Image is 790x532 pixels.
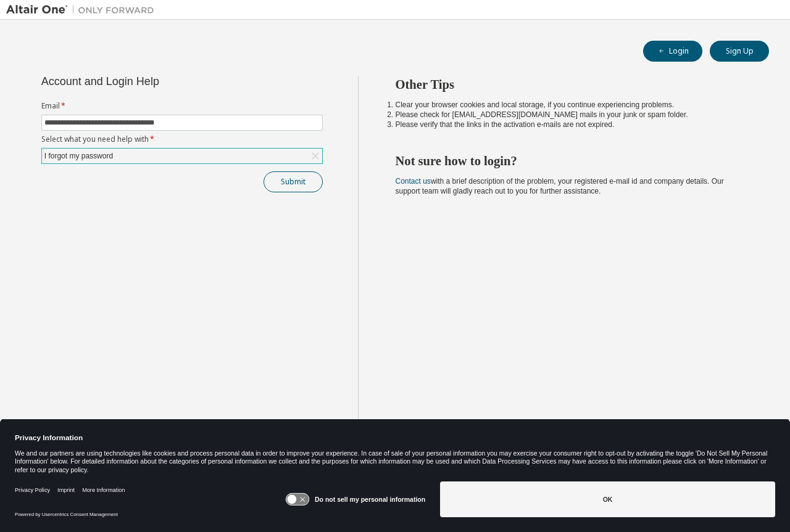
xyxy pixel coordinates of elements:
[396,120,747,129] li: Please verify that the links in the activation e-mails are not expired.
[396,110,747,120] li: Please check for [EMAIL_ADDRESS][DOMAIN_NAME] mails in your junk or spam folder.
[6,4,160,16] img: Altair One
[396,177,431,186] a: Contact us
[43,149,115,163] div: I forgot my password
[396,100,747,110] li: Clear your browser cookies and local storage, if you continue experiencing problems.
[264,171,323,192] button: Submit
[710,41,769,62] button: Sign Up
[42,149,322,163] div: I forgot my password
[396,153,747,169] h2: Not sure how to login?
[41,101,323,111] label: Email
[396,76,747,92] h2: Other Tips
[643,41,702,62] button: Login
[396,177,724,195] span: with a brief description of the problem, your registered e-mail id and company details. Our suppo...
[41,134,323,144] label: Select what you need help with
[41,76,267,86] div: Account and Login Help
